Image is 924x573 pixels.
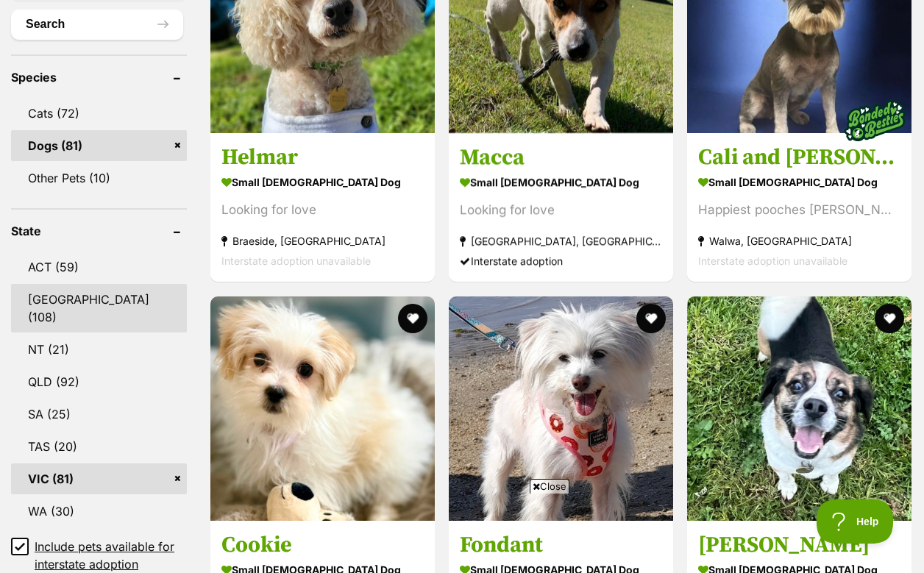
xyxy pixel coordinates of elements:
a: Macca small [DEMOGRAPHIC_DATA] Dog Looking for love [GEOGRAPHIC_DATA], [GEOGRAPHIC_DATA] Intersta... [449,133,673,282]
h3: Helmar [221,144,424,172]
a: Cats (72) [11,98,187,129]
a: [GEOGRAPHIC_DATA] (108) [11,284,187,332]
button: favourite [636,304,666,333]
span: Include pets available for interstate adoption [35,538,187,573]
a: Other Pets (10) [11,163,187,193]
img: bonded besties [838,85,911,158]
a: Cali and [PERSON_NAME] small [DEMOGRAPHIC_DATA] Dog Happiest pooches [PERSON_NAME] Walwa, [GEOGRA... [687,133,911,282]
button: favourite [398,304,427,333]
strong: [GEOGRAPHIC_DATA], [GEOGRAPHIC_DATA] [460,232,662,252]
button: favourite [875,304,904,333]
div: Looking for love [221,201,424,221]
a: VIC (81) [11,463,187,494]
img: Fondant - Bichon Frise x Chinese Crested Dog [449,296,673,521]
img: Cecilia - Pug x Beagle Dog [687,296,911,521]
a: ACT (59) [11,252,187,282]
span: Close [530,479,569,494]
h3: [PERSON_NAME] [698,531,900,559]
span: Interstate adoption unavailable [698,255,847,268]
a: SA (25) [11,399,187,430]
a: Dogs (81) [11,130,187,161]
header: Species [11,71,187,84]
a: TAS (20) [11,431,187,462]
strong: small [DEMOGRAPHIC_DATA] Dog [221,172,424,193]
iframe: Help Scout Beacon - Open [817,499,895,544]
strong: Walwa, [GEOGRAPHIC_DATA] [698,232,900,252]
h3: Cali and [PERSON_NAME] [698,144,900,172]
strong: small [DEMOGRAPHIC_DATA] Dog [460,172,662,193]
img: Cookie - Maltese Dog [210,296,435,521]
header: State [11,224,187,238]
a: Helmar small [DEMOGRAPHIC_DATA] Dog Looking for love Braeside, [GEOGRAPHIC_DATA] Interstate adopt... [210,133,435,282]
div: Happiest pooches [PERSON_NAME] [698,201,900,221]
a: WA (30) [11,496,187,527]
a: QLD (92) [11,366,187,397]
div: Looking for love [460,201,662,221]
h3: Macca [460,144,662,172]
strong: Braeside, [GEOGRAPHIC_DATA] [221,232,424,252]
strong: small [DEMOGRAPHIC_DATA] Dog [698,172,900,193]
iframe: Advertisement [194,499,730,566]
a: Include pets available for interstate adoption [11,538,187,573]
span: Interstate adoption unavailable [221,255,371,268]
a: NT (21) [11,334,187,365]
div: Interstate adoption [460,252,662,271]
button: Search [11,10,183,39]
